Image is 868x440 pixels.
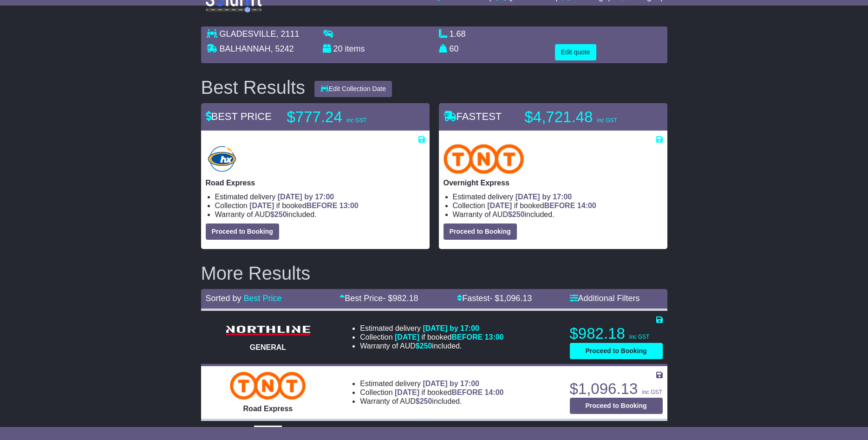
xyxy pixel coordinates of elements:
[243,405,293,413] span: Road Express
[450,44,459,53] span: 60
[453,192,663,201] li: Estimated delivery
[570,343,663,359] button: Proceed to Booking
[420,342,432,350] span: 250
[206,294,241,303] span: Sorted by
[444,223,517,240] button: Proceed to Booking
[570,380,663,398] p: $1,096.13
[206,111,272,122] span: BEST PRICE
[333,44,343,53] span: 20
[453,201,663,210] li: Collection
[444,111,502,122] span: FASTEST
[487,202,596,210] span: if booked
[516,193,572,201] span: [DATE] by 17:00
[453,210,663,219] li: Warranty of AUD included.
[274,210,287,218] span: 250
[339,294,418,303] a: Best Price- $982.18
[244,294,282,303] a: Best Price
[360,388,503,397] li: Collection
[392,294,418,303] span: 982.18
[360,379,503,388] li: Estimated delivery
[383,294,418,303] span: - $
[485,333,504,341] span: 13:00
[444,144,524,174] img: TNT Domestic: Overnight Express
[512,210,525,218] span: 250
[345,44,365,53] span: items
[416,342,432,350] span: $
[206,178,425,187] p: Road Express
[230,372,306,400] img: TNT Domestic: Road Express
[395,333,503,341] span: if booked
[215,192,425,201] li: Estimated delivery
[444,178,663,187] p: Overnight Express
[451,333,483,341] span: BEFORE
[346,117,366,124] span: inc GST
[489,294,532,303] span: - $
[487,202,512,210] span: [DATE]
[485,388,504,396] span: 14:00
[215,210,425,219] li: Warranty of AUD included.
[577,202,596,210] span: 14:00
[276,29,300,39] span: , 2111
[220,44,271,53] span: BALHANNAH
[395,388,419,396] span: [DATE]
[339,202,359,210] span: 13:00
[555,44,596,60] button: Edit quote
[642,389,662,395] span: inc GST
[416,397,432,405] span: $
[525,108,641,126] p: $4,721.48
[250,343,286,351] span: GENERAL
[360,324,503,333] li: Estimated delivery
[271,44,294,53] span: , 5242
[570,294,640,303] a: Additional Filters
[249,202,274,210] span: [DATE]
[570,398,663,414] button: Proceed to Booking
[278,193,334,201] span: [DATE] by 17:00
[360,333,503,341] li: Collection
[423,324,479,332] span: [DATE] by 17:00
[508,210,525,218] span: $
[249,202,358,210] span: if booked
[570,324,663,343] p: $982.18
[307,202,338,210] span: BEFORE
[314,81,392,97] button: Edit Collection Date
[215,201,425,210] li: Collection
[270,210,287,218] span: $
[360,397,503,406] li: Warranty of AUD included.
[287,108,403,126] p: $777.24
[423,380,479,387] span: [DATE] by 17:00
[499,294,532,303] span: 1,096.13
[395,388,503,396] span: if booked
[629,334,649,340] span: inc GST
[206,223,279,240] button: Proceed to Booking
[457,294,532,303] a: Fastest- $1,096.13
[206,144,239,174] img: Hunter Express: Road Express
[196,77,310,98] div: Best Results
[360,341,503,350] li: Warranty of AUD included.
[222,323,314,338] img: Northline Distribution: GENERAL
[220,29,276,39] span: GLADESVILLE
[201,263,667,283] h2: More Results
[420,397,432,405] span: 250
[544,202,575,210] span: BEFORE
[451,388,483,396] span: BEFORE
[450,29,466,39] span: 1.68
[395,333,419,341] span: [DATE]
[597,117,617,124] span: inc GST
